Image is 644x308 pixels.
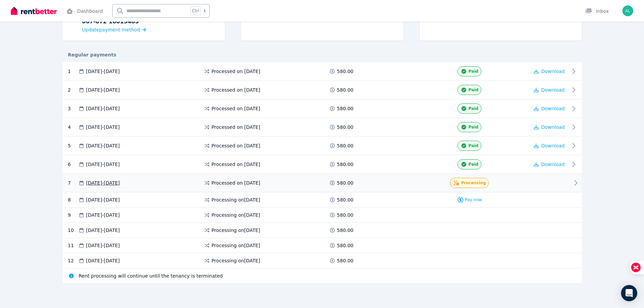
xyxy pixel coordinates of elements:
div: 10 [68,227,78,234]
button: Download [534,142,565,149]
span: 580.00 [337,242,354,249]
span: Processed on [DATE] [212,142,260,149]
span: Download [541,87,565,93]
span: Processed on [DATE] [212,87,260,93]
span: [DATE] - [DATE] [86,212,120,218]
span: Processed on [DATE] [212,68,260,75]
span: Update payment method [82,27,140,32]
div: 2 [68,85,78,95]
button: Download [534,105,565,112]
span: [DATE] - [DATE] [86,242,120,249]
span: [DATE] - [DATE] [86,196,120,203]
div: 11 [68,242,78,249]
span: 580.00 [337,227,354,234]
span: Processed on [DATE] [212,180,260,186]
span: Download [541,69,565,74]
span: [DATE] - [DATE] [86,105,120,112]
span: 580.00 [337,68,354,75]
span: [DATE] - [DATE] [86,124,120,131]
img: Mohammad Ali Azam [622,5,633,16]
span: Download [541,106,565,111]
span: Paid [469,143,478,148]
span: Download [541,162,565,167]
span: Processed on [DATE] [212,105,260,112]
b: 067-872 18015485 [82,18,139,26]
span: [DATE] - [DATE] [86,180,120,186]
div: 1 [68,66,78,76]
button: Download [534,161,565,168]
span: Processing on [DATE] [212,212,260,218]
div: 3 [68,103,78,114]
span: 580.00 [337,257,354,264]
button: Download [534,124,565,131]
span: [DATE] - [DATE] [86,227,120,234]
span: Processing on [DATE] [212,242,260,249]
span: Download [541,124,565,130]
span: 580.00 [337,142,354,149]
span: 580.00 [337,212,354,218]
span: 580.00 [337,124,354,131]
div: 12 [68,257,78,264]
span: Processing on [DATE] [212,257,260,264]
span: Processing on [DATE] [212,227,260,234]
span: 580.00 [337,161,354,168]
div: Regular payments [63,51,582,58]
span: Processing [461,180,486,186]
span: Paid [469,162,478,167]
span: Rent processing will continue until the tenancy is terminated [79,273,223,279]
span: Processing on [DATE] [212,196,260,203]
div: 9 [68,212,78,218]
div: 5 [68,141,78,151]
div: 6 [68,159,78,169]
button: Download [534,87,565,93]
span: [DATE] - [DATE] [86,87,120,93]
span: 580.00 [337,196,354,203]
span: Paid [469,69,478,74]
span: Ctrl [190,6,201,15]
span: Paid [469,106,478,111]
div: 8 [68,196,78,203]
span: Paid [469,124,478,130]
span: Processed on [DATE] [212,161,260,168]
div: 4 [68,122,78,132]
button: Download [534,68,565,75]
div: 7 [68,178,78,188]
span: [DATE] - [DATE] [86,68,120,75]
span: [DATE] - [DATE] [86,142,120,149]
span: k [204,8,206,14]
span: [DATE] - [DATE] [86,257,120,264]
span: Pay now [465,197,482,203]
span: 580.00 [337,180,354,186]
img: RentBetter [11,6,57,16]
span: 580.00 [337,87,354,93]
span: 580.00 [337,105,354,112]
div: Inbox [585,8,609,15]
span: [DATE] - [DATE] [86,161,120,168]
span: Paid [469,87,478,93]
span: Processed on [DATE] [212,124,260,131]
div: Open Intercom Messenger [621,285,637,301]
span: Download [541,143,565,148]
